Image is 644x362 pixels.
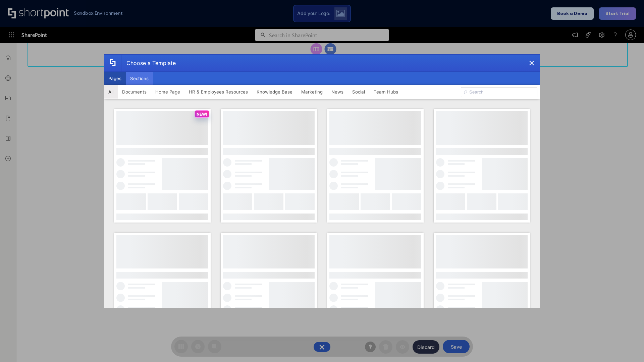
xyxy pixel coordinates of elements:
iframe: Chat Widget [610,330,644,362]
div: Choose a Template [121,55,176,71]
button: HR & Employees Resources [184,85,252,99]
button: Team Hubs [369,85,402,99]
div: template selector [104,54,540,308]
p: NEW! [197,112,207,117]
button: Knowledge Base [252,85,297,99]
button: Documents [118,85,151,99]
input: Search [461,87,537,97]
button: Pages [104,72,126,85]
button: Marketing [297,85,327,99]
button: Social [348,85,369,99]
button: All [104,85,118,99]
button: News [327,85,348,99]
button: Home Page [151,85,184,99]
button: Sections [126,72,153,85]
